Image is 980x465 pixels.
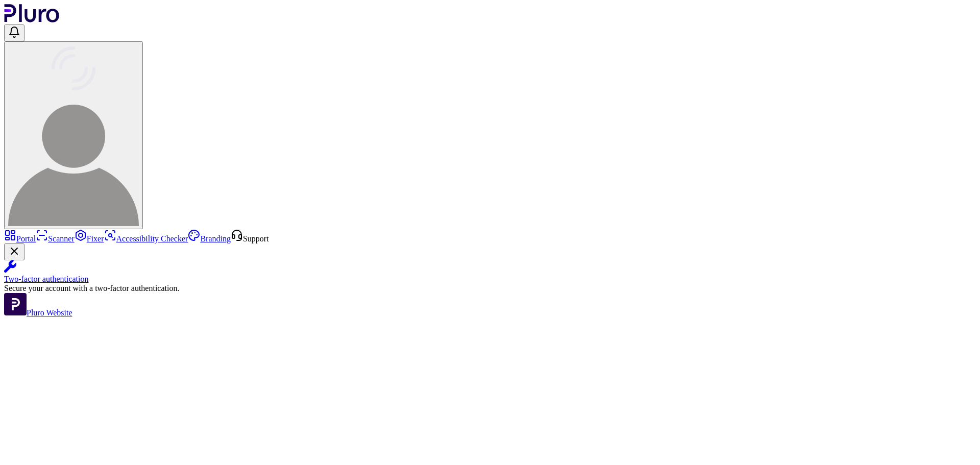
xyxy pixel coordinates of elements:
a: Scanner [36,234,75,243]
a: Portal [4,234,36,243]
aside: Sidebar menu [4,229,976,317]
a: Open Pluro Website [4,308,72,317]
a: Branding [188,234,231,243]
div: Secure your account with a two-factor authentication. [4,284,976,293]
button: Open notifications, you have undefined new notifications [4,25,24,41]
a: Fixer [75,234,104,243]
button: Close Two-factor authentication notification [4,243,24,260]
a: Open Support screen [231,234,269,243]
a: Accessibility Checker [104,234,188,243]
img: User avatar [8,95,139,226]
button: User avatar [4,41,143,229]
a: Logo [4,15,60,24]
a: Two-factor authentication [4,260,976,284]
div: Two-factor authentication [4,275,976,284]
